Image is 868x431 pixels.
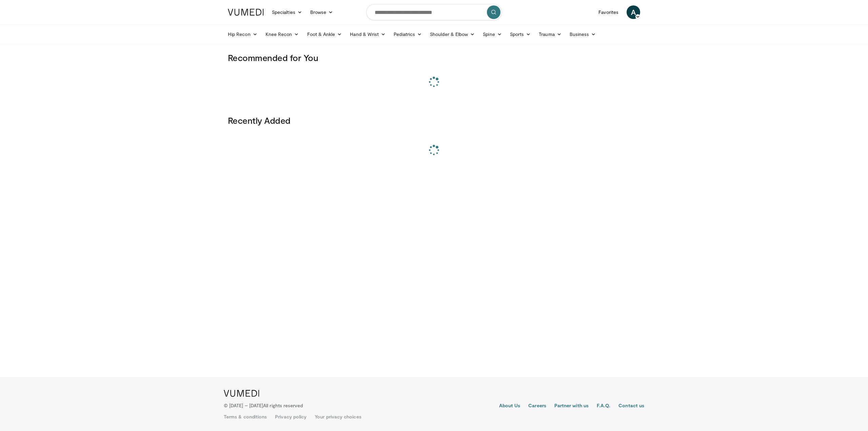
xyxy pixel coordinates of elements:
a: Pediatrics [390,27,426,41]
a: Careers [528,402,546,410]
a: Hand & Wrist [346,27,390,41]
a: Foot & Ankle [303,27,346,41]
a: About Us [499,402,520,410]
a: A [627,5,640,19]
a: Business [566,27,600,41]
p: © [DATE] – [DATE] [224,402,303,409]
a: Trauma [535,27,566,41]
a: Specialties [268,5,306,19]
input: Search topics, interventions [366,4,502,20]
img: VuMedi Logo [224,390,259,397]
img: VuMedi Logo [228,9,264,16]
h3: Recently Added [228,115,640,126]
a: Hip Recon [224,27,261,41]
a: Sports [506,27,535,41]
a: Privacy policy [275,413,307,420]
a: Knee Recon [261,27,303,41]
a: Contact us [618,402,644,410]
a: Partner with us [554,402,589,410]
span: All rights reserved [263,403,303,408]
a: Shoulder & Elbow [426,27,479,41]
a: Favorites [594,5,623,19]
h3: Recommended for You [228,52,640,63]
a: Terms & conditions [224,413,267,420]
a: Spine [479,27,506,41]
a: Your privacy choices [315,413,361,420]
a: F.A.Q. [597,402,610,410]
a: Browse [306,5,337,19]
